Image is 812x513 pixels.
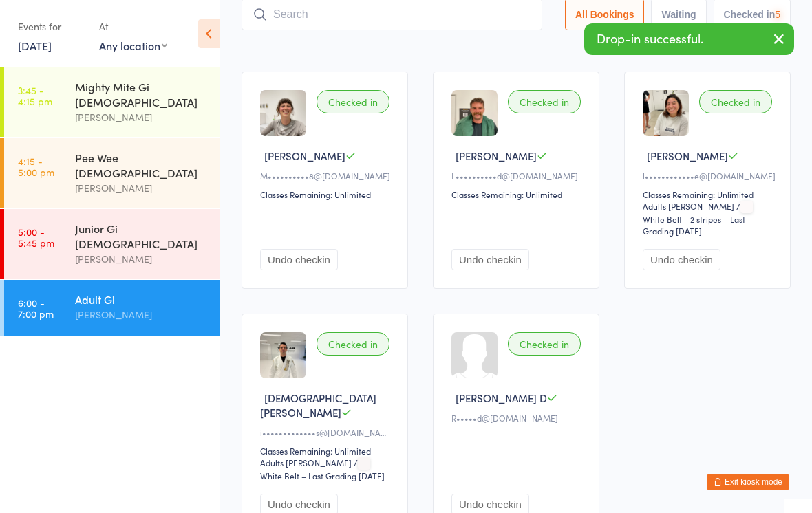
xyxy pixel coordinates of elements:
time: 4:15 - 5:00 pm [18,155,54,177]
span: [PERSON_NAME] D [456,391,547,405]
div: i•••••••••••••s@[DOMAIN_NAME] [260,426,394,438]
div: At [99,15,167,38]
div: Checked in [508,90,581,113]
button: Exit kiosk mode [707,474,789,490]
span: [PERSON_NAME] [647,149,728,163]
div: Classes Remaining: Unlimited [643,188,776,200]
div: l••••••••••••e@[DOMAIN_NAME] [643,170,776,182]
span: [PERSON_NAME] [264,149,345,163]
div: [PERSON_NAME] [75,307,208,323]
div: Classes Remaining: Unlimited [260,445,394,457]
div: Checked in [699,90,772,113]
div: Drop-in successful. [584,23,794,55]
time: 5:00 - 5:45 pm [18,226,54,248]
img: image1756980639.png [260,90,306,136]
div: Adults [PERSON_NAME] [643,200,734,212]
div: Junior Gi [DEMOGRAPHIC_DATA] [75,221,208,251]
img: image1750149366.png [451,90,498,136]
div: Any location [99,38,167,53]
div: Checked in [317,90,389,113]
div: M••••••••••8@[DOMAIN_NAME] [260,170,394,182]
div: 5 [775,9,780,20]
a: 3:45 -4:15 pmMighty Mite Gi [DEMOGRAPHIC_DATA][PERSON_NAME] [4,67,220,137]
div: [PERSON_NAME] [75,251,208,267]
span: [DEMOGRAPHIC_DATA][PERSON_NAME] [260,391,376,419]
img: image1730100539.png [260,332,306,378]
div: Pee Wee [DEMOGRAPHIC_DATA] [75,150,208,180]
div: [PERSON_NAME] [75,180,208,196]
div: Events for [18,15,85,38]
div: Adults [PERSON_NAME] [260,457,352,468]
div: [PERSON_NAME] [75,109,208,125]
div: Mighty Mite Gi [DEMOGRAPHIC_DATA] [75,79,208,109]
span: [PERSON_NAME] [456,149,537,163]
div: L••••••••••d@[DOMAIN_NAME] [451,170,585,182]
time: 3:45 - 4:15 pm [18,85,52,107]
img: image1733130202.png [643,90,689,136]
div: Adult Gi [75,292,208,307]
a: 6:00 -7:00 pmAdult Gi[PERSON_NAME] [4,280,220,336]
time: 6:00 - 7:00 pm [18,297,54,319]
a: [DATE] [18,38,52,53]
div: Classes Remaining: Unlimited [451,188,585,200]
button: Undo checkin [260,249,338,270]
div: Classes Remaining: Unlimited [260,188,394,200]
button: Undo checkin [451,249,529,270]
div: R•••••d@[DOMAIN_NAME] [451,412,585,424]
div: Checked in [317,332,389,356]
div: Checked in [508,332,581,356]
a: 4:15 -5:00 pmPee Wee [DEMOGRAPHIC_DATA][PERSON_NAME] [4,138,220,208]
a: 5:00 -5:45 pmJunior Gi [DEMOGRAPHIC_DATA][PERSON_NAME] [4,209,220,279]
span: / White Belt - 2 stripes – Last Grading [DATE] [643,200,755,237]
button: Undo checkin [643,249,720,270]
